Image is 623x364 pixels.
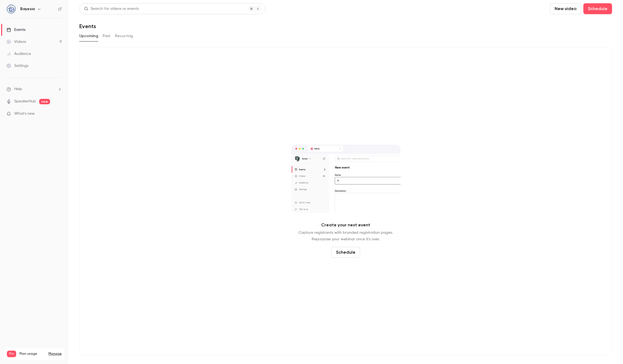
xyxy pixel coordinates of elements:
span: What's new [14,111,35,117]
span: Pro [7,351,16,357]
a: Manage [48,352,62,356]
img: Bayesia [7,5,16,13]
a: SpeakerHub [14,99,36,104]
h6: Bayesia [20,6,35,12]
button: Upcoming [79,32,98,40]
p: Capture registrants with branded registration pages. Repurpose your webinar once it's over. [299,229,393,242]
button: Recurring [115,32,133,40]
div: Audience [7,51,31,57]
button: Past [103,32,111,40]
button: Schedule [583,3,612,14]
div: Videos [7,39,26,45]
div: Events [7,27,25,32]
li: help-dropdown-opener [7,86,62,92]
span: new [39,99,50,104]
h1: Events [79,23,96,29]
p: Create your next event [321,222,370,228]
span: Plan usage [19,352,45,356]
iframe: Noticeable Trigger [55,111,62,116]
button: New video [550,3,581,14]
div: Search for videos or events [84,6,139,12]
button: Schedule [331,247,360,258]
div: Settings [7,63,28,69]
span: Help [14,86,22,92]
